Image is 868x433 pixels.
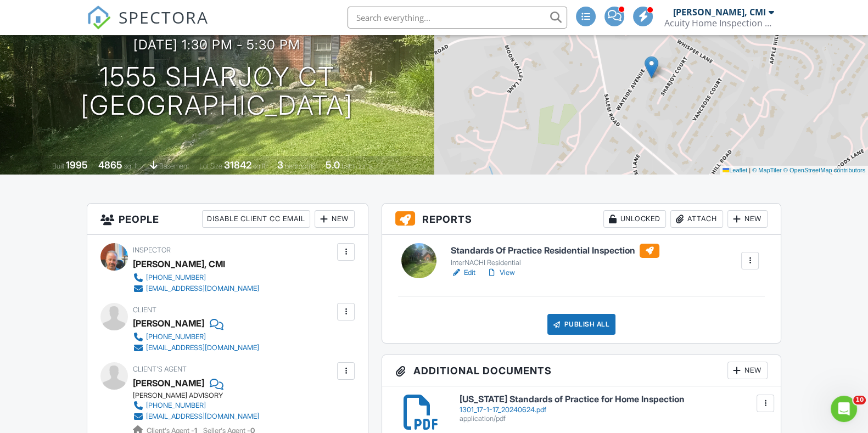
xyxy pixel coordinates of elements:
a: Edit [451,267,475,278]
a: [EMAIL_ADDRESS][DOMAIN_NAME] [133,411,259,422]
span: bathrooms [341,162,373,170]
h3: People [87,204,368,235]
span: bedrooms [285,162,315,170]
a: [EMAIL_ADDRESS][DOMAIN_NAME] [133,283,259,294]
span: | [749,167,751,173]
div: New [727,210,768,228]
span: Client's Agent [133,365,187,373]
a: © MapTiler [752,167,782,173]
a: [PERSON_NAME] [133,375,204,391]
a: [EMAIL_ADDRESS][DOMAIN_NAME] [133,342,259,353]
h1: 1555 Sharjoy Ct [GEOGRAPHIC_DATA] [81,63,353,121]
div: Acuity Home Inspection Services [664,18,774,29]
h6: [US_STATE] Standards of Practice for Home Inspection [460,395,768,404]
div: Disable Client CC Email [202,210,310,228]
div: application/pdf [460,414,768,423]
span: Lot Size [199,162,222,170]
div: InterNACHI Residential [451,258,659,267]
div: [PHONE_NUMBER] [146,273,206,282]
h3: [DATE] 1:30 pm - 5:30 pm [133,37,300,52]
div: Unlocked [603,210,666,228]
div: 5.0 [326,159,340,171]
div: Attach [670,210,723,228]
div: New [727,362,768,379]
h3: Additional Documents [382,355,781,386]
a: [PHONE_NUMBER] [133,331,259,342]
div: [PHONE_NUMBER] [146,401,206,410]
a: View [486,267,515,278]
div: [PERSON_NAME], CMI [133,256,225,272]
span: sq.ft. [253,162,267,170]
div: 3 [277,159,283,171]
span: Built [52,162,64,170]
span: SPECTORA [119,5,209,29]
img: Marker [645,56,658,78]
a: [US_STATE] Standards of Practice for Home Inspection 1301_17-1-17_20240624.pdf application/pdf [460,395,768,423]
div: 31842 [224,159,251,171]
a: © OpenStreetMap contributors [783,167,865,173]
span: Client [133,306,156,314]
a: SPECTORA [87,15,209,38]
div: 1995 [66,159,88,171]
span: sq. ft. [124,162,139,170]
div: [PERSON_NAME], CMI [673,7,766,18]
a: [PHONE_NUMBER] [133,272,259,283]
a: Leaflet [723,167,747,173]
img: The Best Home Inspection Software - Spectora [87,5,111,30]
div: New [315,210,355,228]
h3: Reports [382,204,781,235]
div: [PHONE_NUMBER] [146,333,206,341]
div: Publish All [547,314,616,335]
div: [PERSON_NAME] [133,315,204,331]
div: [EMAIL_ADDRESS][DOMAIN_NAME] [146,284,259,293]
a: [PHONE_NUMBER] [133,400,259,411]
h6: Standards Of Practice Residential Inspection [451,244,659,258]
div: [EMAIL_ADDRESS][DOMAIN_NAME] [146,412,259,421]
input: Search everything... [348,7,567,29]
iframe: Intercom live chat [831,396,857,422]
span: 10 [853,396,866,404]
a: Standards Of Practice Residential Inspection InterNACHI Residential [451,244,659,268]
div: 4865 [98,159,122,171]
span: Inspector [133,246,171,254]
span: basement [159,162,189,170]
div: [PERSON_NAME] ADVISORY [133,391,268,400]
div: 1301_17-1-17_20240624.pdf [460,406,768,414]
div: [EMAIL_ADDRESS][DOMAIN_NAME] [146,344,259,352]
